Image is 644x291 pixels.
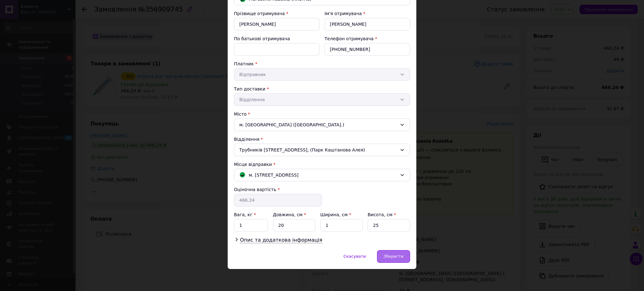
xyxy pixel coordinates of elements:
label: Ім'я отримувача [325,11,362,16]
span: м. [STREET_ADDRESS] [249,172,298,178]
label: Довжина, см [273,212,306,217]
label: Телефон отримувача [325,36,374,41]
label: Вага, кг [234,212,256,217]
label: По батькові отримувача [234,36,290,41]
label: Прізвище отримувача [234,11,285,16]
span: Скасувати [343,254,366,259]
div: Тип доставки [234,86,410,92]
input: +380 [325,43,410,56]
span: Опис та додаткова інформація [240,237,322,243]
span: Зберегти [384,254,403,259]
div: м. [GEOGRAPHIC_DATA] ([GEOGRAPHIC_DATA].) [234,118,410,131]
label: Оціночна вартість [234,187,276,192]
div: Платник [234,61,410,67]
div: Трубників [STREET_ADDRESS], (Парк Каштанова Алея) [234,144,410,156]
div: Відділення [234,136,410,142]
label: Ширина, см [320,212,351,217]
label: Висота, см [368,212,396,217]
div: Місце відправки [234,161,410,167]
div: Місто [234,111,410,117]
